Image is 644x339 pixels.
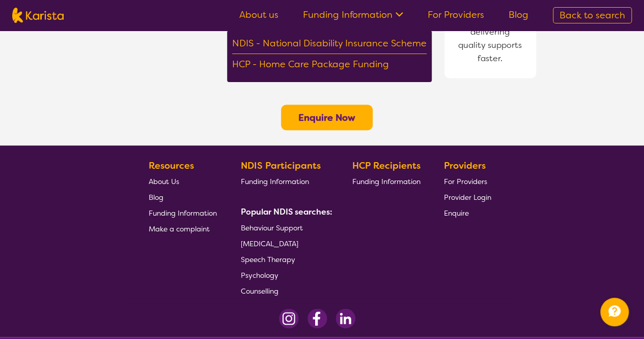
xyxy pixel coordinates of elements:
[303,9,403,21] a: Funding Information
[241,235,328,251] a: [MEDICAL_DATA]
[241,206,332,217] b: Popular NDIS searches:
[444,189,491,204] a: Provider Login
[149,208,217,217] span: Funding Information
[149,159,194,171] b: Resources
[232,57,427,74] div: HCP - Home Care Package Funding
[352,159,420,171] b: HCP Recipients
[149,204,217,220] a: Funding Information
[149,173,217,189] a: About Us
[241,223,303,232] span: Behaviour Support
[232,36,427,54] div: NDIS - National Disability Insurance Scheme
[352,176,420,186] span: Funding Information
[444,159,486,171] b: Providers
[149,220,217,236] a: Make a complaint
[239,9,278,21] a: About us
[241,282,328,298] a: Counselling
[241,286,278,295] span: Counselling
[428,9,484,21] a: For Providers
[241,159,321,171] b: NDIS Participants
[298,111,355,123] a: Enquire Now
[241,267,328,282] a: Psychology
[279,308,299,328] img: Instagram
[281,105,373,130] button: Enquire Now
[241,173,328,189] a: Funding Information
[559,9,625,21] span: Back to search
[600,298,629,326] button: Channel Menu
[509,9,528,21] a: Blog
[241,176,309,186] span: Funding Information
[553,7,632,23] a: Back to search
[444,192,491,201] span: Provider Login
[241,219,328,235] a: Behaviour Support
[307,308,327,328] img: Facebook
[149,176,179,186] span: About Us
[444,208,469,217] span: Enquire
[241,270,278,279] span: Psychology
[335,308,355,328] img: LinkedIn
[444,173,491,189] a: For Providers
[149,192,163,201] span: Blog
[149,224,210,233] span: Make a complaint
[12,8,64,23] img: Karista logo
[149,189,217,204] a: Blog
[444,204,491,220] a: Enquire
[352,173,420,189] a: Funding Information
[444,176,487,186] span: For Providers
[241,239,298,248] span: [MEDICAL_DATA]
[241,251,328,267] a: Speech Therapy
[241,254,295,264] span: Speech Therapy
